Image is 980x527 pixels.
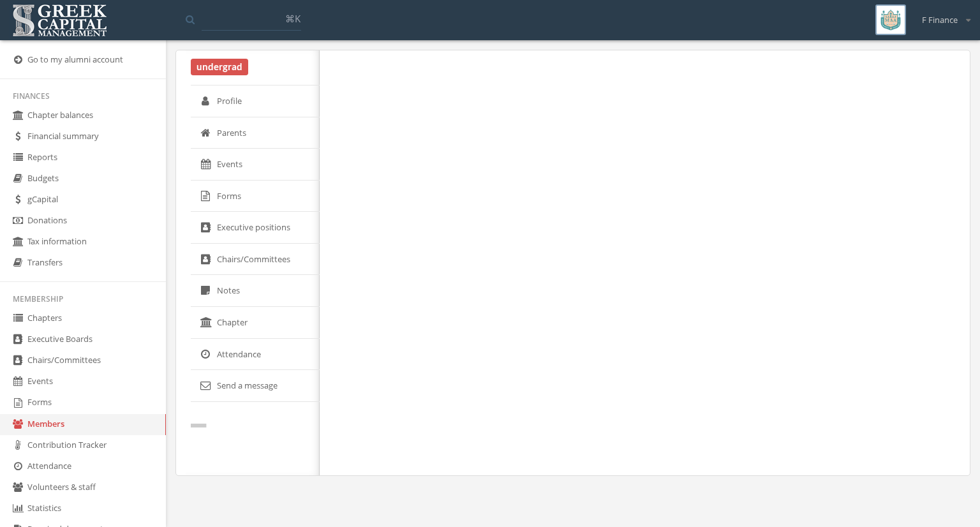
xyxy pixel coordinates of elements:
[191,339,320,371] a: Attendance
[191,422,206,427] span: ---
[914,4,970,26] div: F Finance
[285,12,301,25] span: ⌘K
[191,212,320,244] a: Executive positions
[191,85,320,117] a: Profile
[191,370,320,402] a: Send a message
[191,307,320,339] a: Chapter
[922,14,958,26] span: F Finance
[191,181,320,212] a: Forms
[191,244,320,276] a: Chairs/Committees
[191,149,320,181] a: Events
[191,117,320,149] a: Parents
[191,275,320,307] a: Notes
[191,59,248,75] span: undergrad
